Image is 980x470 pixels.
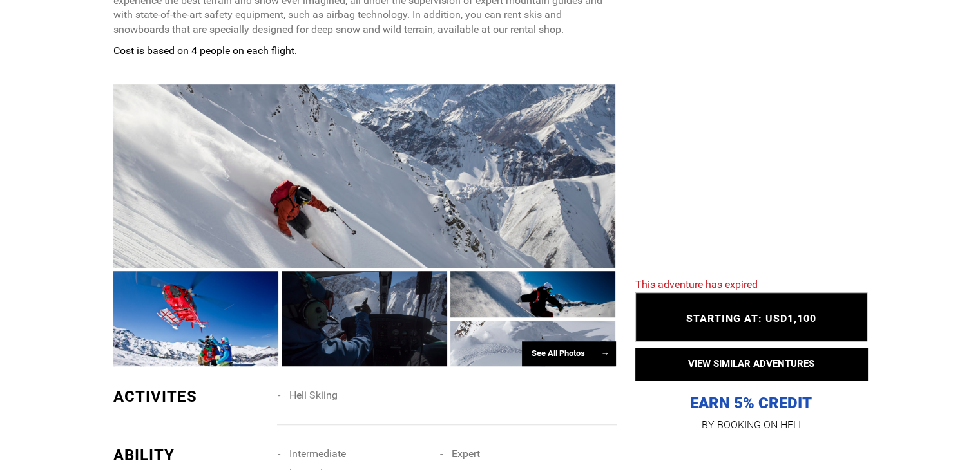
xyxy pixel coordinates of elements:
[635,417,867,435] p: BY BOOKING ON HELI
[686,313,816,325] span: STARTING AT: USD1,100
[113,444,268,466] div: ABILITY
[451,447,479,460] span: Expert
[522,341,616,366] div: See All Photos
[635,279,758,291] span: This adventure has expired
[289,447,345,460] span: Intermediate
[289,389,337,401] span: Heli Skiing
[113,44,297,57] strong: Cost is based on 4 people on each flight.
[113,386,268,408] div: ACTIVITES
[601,348,610,358] span: →
[635,348,867,381] button: VIEW SIMILAR ADVENTURES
